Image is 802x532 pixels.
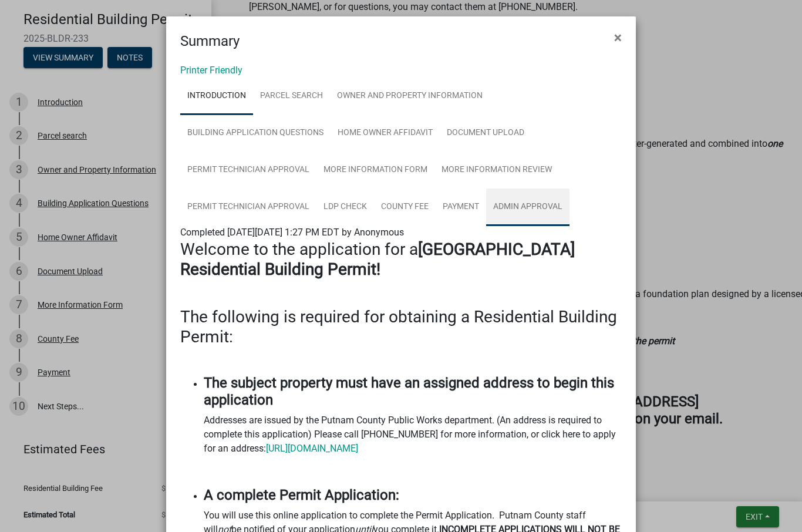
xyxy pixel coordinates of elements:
a: Document Upload [440,115,531,152]
a: Building Application Questions [180,115,331,152]
a: Printer Friendly [180,65,242,76]
strong: [GEOGRAPHIC_DATA] Residential Building Permit! [180,240,575,279]
a: [URL][DOMAIN_NAME] [266,443,358,454]
strong: The subject property must have an assigned address to begin this application [204,375,614,408]
h3: Welcome to the application for a [180,240,622,279]
h3: The following is required for obtaining a Residential Building Permit: [180,307,622,346]
h4: Summary [180,31,240,52]
a: LDP Check [316,188,374,226]
a: More Information Form [316,151,434,189]
a: Introduction [180,78,253,115]
a: County Fee [374,188,436,226]
a: Home Owner Affidavit [331,115,440,152]
a: Parcel search [253,78,330,115]
strong: A complete Permit Application: [204,487,399,503]
a: Permit Technician Approval [180,188,316,226]
p: Addresses are issued by the Putnam County Public Works department. (An address is required to com... [204,413,622,456]
a: Payment [436,188,486,226]
button: Close [605,21,631,54]
a: Owner and Property Information [330,78,490,115]
a: Admin Approval [486,188,570,226]
a: Permit Technician Approval [180,151,316,189]
a: More Information Review [434,151,559,189]
span: × [614,29,622,46]
span: Completed [DATE][DATE] 1:27 PM EDT by Anonymous [180,227,404,238]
